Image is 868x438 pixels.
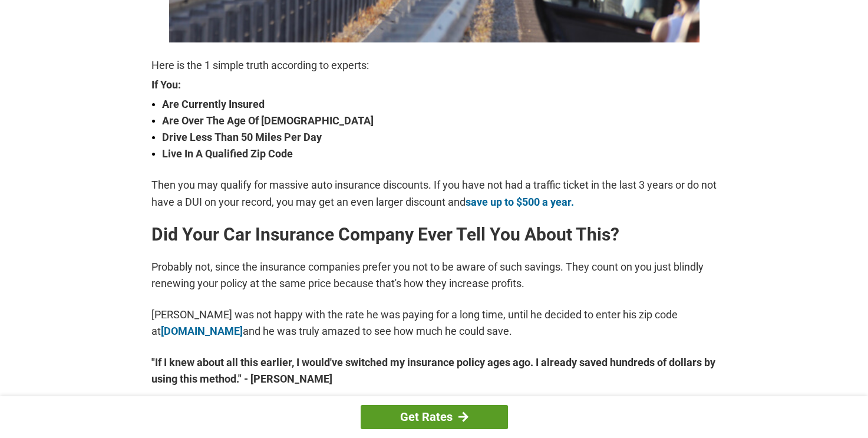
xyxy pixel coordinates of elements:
[162,113,717,129] strong: Are Over The Age Of [DEMOGRAPHIC_DATA]
[151,259,717,292] p: Probably not, since the insurance companies prefer you not to be aware of such savings. They coun...
[151,307,717,340] p: [PERSON_NAME] was not happy with the rate he was paying for a long time, until he decided to ente...
[162,96,717,113] strong: Are Currently Insured
[361,405,508,429] a: Get Rates
[151,354,717,387] strong: "If I knew about all this earlier, I would've switched my insurance policy ages ago. I already sa...
[162,129,717,146] strong: Drive Less Than 50 Miles Per Day
[162,146,717,162] strong: Live In A Qualified Zip Code
[151,177,717,210] p: Then you may qualify for massive auto insurance discounts. If you have not had a traffic ticket i...
[151,57,717,74] p: Here is the 1 simple truth according to experts:
[466,196,574,208] a: save up to $500 a year.
[161,325,243,337] a: [DOMAIN_NAME]
[151,80,717,90] strong: If You:
[151,225,717,244] h2: Did Your Car Insurance Company Ever Tell You About This?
